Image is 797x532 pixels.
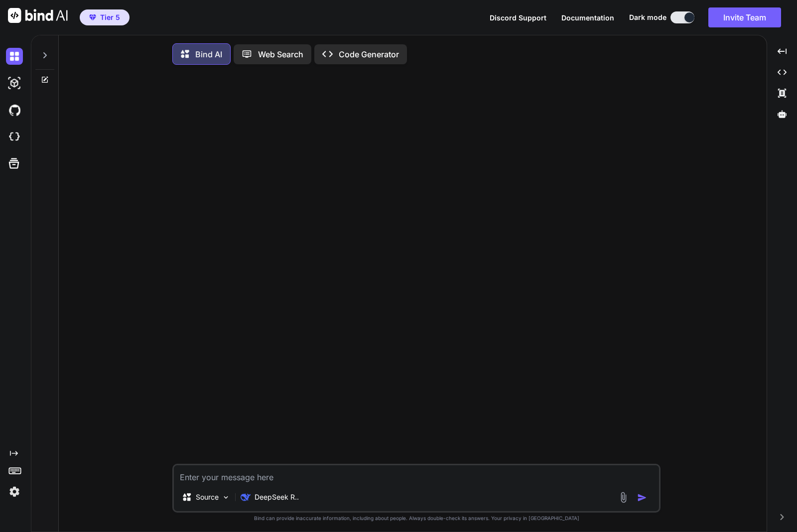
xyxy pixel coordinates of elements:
p: Source [196,492,219,502]
img: darkChat [6,48,23,65]
p: Bind AI [195,48,222,60]
button: Discord Support [490,12,546,23]
p: Bind can provide inaccurate information, including about people. Always double-check its answers.... [172,515,661,522]
span: Documentation [561,13,614,22]
img: settings [6,483,23,500]
p: Web Search [258,48,303,60]
img: premium [89,14,96,20]
span: Dark mode [629,12,666,22]
img: githubDark [6,102,23,119]
img: Pick Models [222,493,230,502]
img: darkAi-studio [6,75,23,92]
img: cloudideIcon [6,129,23,145]
p: DeepSeek R.. [255,492,299,502]
span: Discord Support [490,13,546,22]
span: Tier 5 [100,12,120,22]
button: Documentation [561,12,614,23]
img: DeepSeek R1 (671B-Full) [241,492,251,502]
img: icon [637,493,647,503]
button: premiumTier 5 [80,9,130,25]
img: Bind AI [8,8,68,23]
p: Code Generator [339,48,399,60]
img: attachment [618,492,629,503]
button: Invite Team [708,7,781,27]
